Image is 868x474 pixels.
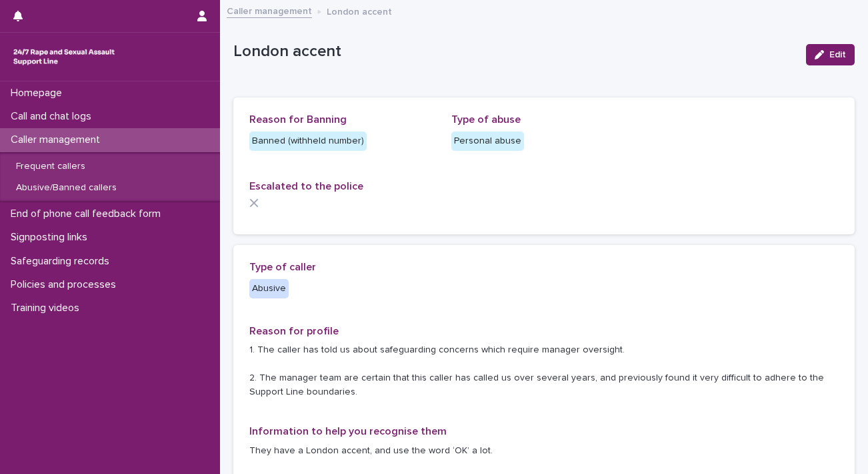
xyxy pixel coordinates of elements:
[5,255,120,268] p: Safeguarding records
[249,114,347,125] span: Reason for Banning
[829,50,846,59] span: Edit
[249,132,367,151] div: Banned (withheld number)
[806,44,855,65] button: Edit
[5,278,127,291] p: Policies and processes
[5,87,73,99] p: Homepage
[227,3,312,18] a: Caller management
[249,181,363,192] span: Escalated to the police
[5,182,127,194] p: Abusive/Banned callers
[249,279,289,298] div: Abusive
[5,302,90,314] p: Training videos
[451,132,524,151] div: Personal abuse
[249,343,839,399] p: 1. The caller has told us about safeguarding concerns which require manager oversight. 2. The man...
[327,3,392,18] p: London accent
[5,134,111,146] p: Caller management
[249,326,339,336] span: Reason for profile
[5,231,98,244] p: Signposting links
[5,161,96,172] p: Frequent callers
[249,426,447,437] span: Information to help you recognise them
[11,43,117,70] img: rhQMoQhaT3yELyF149Cw
[5,208,171,220] p: End of phone call feedback form
[451,114,521,125] span: Type of abuse
[233,42,795,61] p: London accent
[249,262,316,272] span: Type of caller
[5,110,102,123] p: Call and chat logs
